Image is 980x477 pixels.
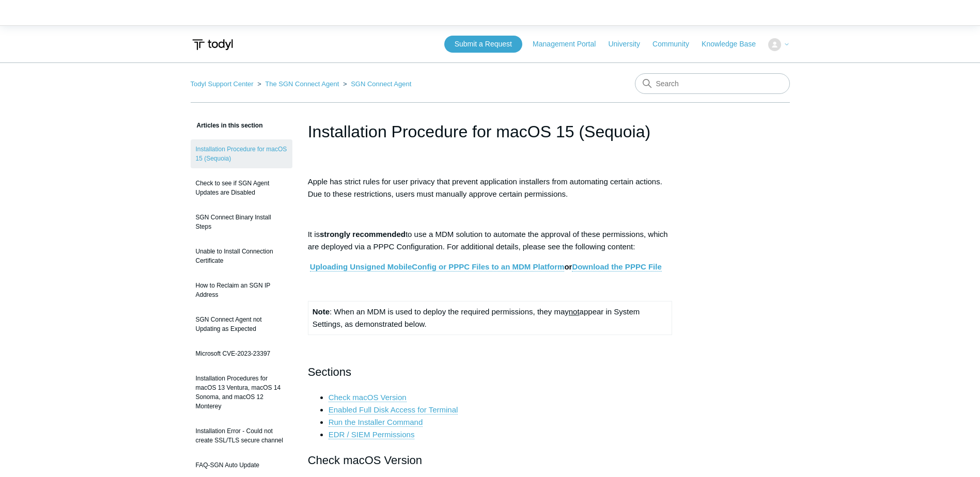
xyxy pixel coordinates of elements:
[308,363,673,381] h2: Sections
[191,455,292,475] a: FAQ-SGN Auto Update
[572,262,661,272] a: Download the PPPC File
[191,80,256,88] li: Todyl Support Center
[191,35,235,54] img: Todyl Support Center Help Center home page
[329,418,423,427] a: Run the Installer Command
[329,393,407,402] a: Check macOS Version
[635,73,790,94] input: Search
[255,80,341,88] li: The SGN Connect Agent
[191,173,292,202] a: Check to see if SGN Agent Updates are Disabled
[569,307,580,316] span: not
[444,36,522,53] a: Submit a Request
[313,307,330,316] strong: Note
[702,39,766,50] a: Knowledge Base
[191,276,292,305] a: How to Reclaim an SGN IP Address
[308,228,673,253] p: It is to use a MDM solution to automate the approval of these permissions, which are deployed via...
[191,421,292,450] a: Installation Error - Could not create SSL/TLS secure channel
[310,262,662,272] strong: or
[341,80,411,88] li: SGN Connect Agent
[329,405,458,415] a: Enabled Full Disk Access for Terminal
[308,176,673,200] p: Apple has strict rules for user privacy that prevent application installers from automating certa...
[533,39,606,50] a: Management Portal
[652,39,699,50] a: Community
[191,122,263,129] span: Articles in this section
[608,39,650,50] a: University
[191,80,254,88] a: Todyl Support Center
[308,301,672,335] td: : When an MDM is used to deploy the required permissions, they may appear in System Settings, as ...
[310,262,565,272] a: Uploading Unsigned MobileConfig or PPPC Files to an MDM Platform
[308,119,673,144] h1: Installation Procedure for macOS 15 (Sequoia)
[265,80,339,88] a: The SGN Connect Agent
[191,310,292,339] a: SGN Connect Agent not Updating as Expected
[191,344,292,363] a: Microsoft CVE-2023-23397
[191,242,292,271] a: Unable to Install Connection Certificate
[191,208,292,236] a: SGN Connect Binary Install Steps
[351,80,411,88] a: SGN Connect Agent
[329,430,415,439] a: EDR / SIEM Permissions
[191,369,292,416] a: Installation Procedures for macOS 13 Ventura, macOS 14 Sonoma, and macOS 12 Monterey
[320,230,406,239] strong: strongly recommended
[191,139,292,168] a: Installation Procedure for macOS 15 (Sequoia)
[308,451,673,469] h2: Check macOS Version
